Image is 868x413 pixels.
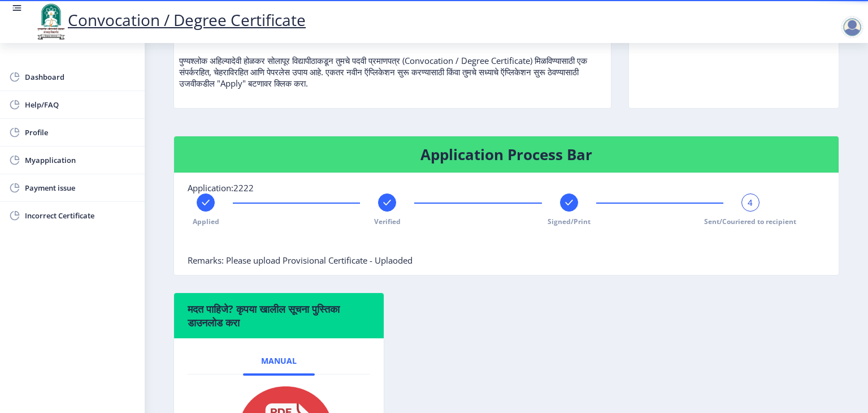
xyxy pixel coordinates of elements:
span: Myapplication [25,153,136,167]
a: Convocation / Degree Certificate [34,9,306,31]
span: Verified [374,217,401,226]
span: Remarks: Please upload Provisional Certificate - Uplaoded [188,255,413,266]
span: Profile [25,126,136,139]
span: Help/FAQ [25,98,136,111]
span: 4 [748,197,753,208]
h4: Application Process Bar [188,145,825,164]
span: Manual [261,356,297,365]
span: Signed/Print [548,217,591,226]
span: Dashboard [25,70,136,84]
h6: मदत पाहिजे? कृपया खालील सूचना पुस्तिका डाउनलोड करा [188,302,370,329]
span: Payment issue [25,181,136,195]
span: Sent/Couriered to recipient [704,217,796,226]
span: Application:2222 [188,182,254,193]
a: Manual [243,347,315,375]
span: Applied [193,217,219,226]
img: logo [34,2,68,41]
span: Incorrect Certificate [25,209,136,222]
p: पुण्यश्लोक अहिल्यादेवी होळकर सोलापूर विद्यापीठाकडून तुमचे पदवी प्रमाणपत्र (Convocation / Degree C... [179,32,606,89]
